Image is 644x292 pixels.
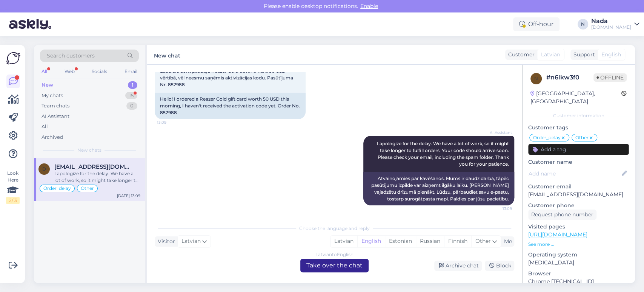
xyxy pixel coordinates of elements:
[154,50,180,60] label: New chat
[591,24,631,30] div: [DOMAIN_NAME]
[40,67,49,76] div: All
[77,147,101,154] span: New chats
[528,231,587,238] a: [URL][DOMAIN_NAME]
[444,236,471,247] div: Finnish
[155,225,514,232] div: Choose the language and reply
[315,251,354,258] div: Latvian to English
[90,67,109,76] div: Socials
[63,67,76,76] div: Web
[601,51,621,59] span: English
[501,238,512,245] div: Me
[126,102,137,110] div: 0
[485,261,514,271] div: Block
[157,120,185,125] span: 13:09
[528,112,629,119] div: Customer information
[578,19,588,30] div: N
[528,210,596,220] div: Request phone number
[6,51,20,65] img: Askly Logo
[570,51,595,59] div: Support
[505,51,535,59] div: Customer
[363,172,514,205] div: Atvainojamies par kavēšanos. Mums ir daudz darba, tāpēc pasūtījumu izpilde var aizņemt ilgāku lai...
[6,170,20,204] div: Look Here
[484,130,512,135] span: AI Assistant
[125,92,137,99] div: 15
[546,73,593,82] div: # n6lkw3f0
[123,67,139,76] div: Email
[54,170,140,184] div: I apologize for the delay. We have a lot of work, so it might take longer to fulfill orders. Your...
[155,238,175,245] div: Visitor
[416,236,444,247] div: Russian
[357,236,385,247] div: English
[534,76,538,81] span: n
[591,18,631,24] div: Nada
[528,251,629,259] p: Operating system
[181,237,201,245] span: Latvian
[41,102,69,110] div: Team chats
[358,3,380,9] span: Enable
[41,134,63,141] div: Archived
[528,278,629,286] p: Chrome [TECHNICAL_ID]
[54,163,133,170] span: Dace72@inbox.lv
[528,241,629,248] p: See more ...
[117,193,140,199] div: [DATE] 13:09
[533,135,561,140] span: Order_delay
[575,135,589,140] span: Other
[41,81,53,89] div: New
[530,90,621,106] div: [GEOGRAPHIC_DATA], [GEOGRAPHIC_DATA]
[155,93,306,119] div: Hello! I ordered a Reazer Gold gift card worth 50 USD this morning, I haven't received the activa...
[434,261,482,271] div: Archive chat
[41,123,48,130] div: All
[528,144,629,155] input: Add a tag
[513,17,559,31] div: Off-hour
[128,81,137,89] div: 1
[528,158,629,166] p: Customer name
[484,206,512,211] span: 13:09
[528,124,629,132] p: Customer tags
[528,183,629,191] p: Customer email
[593,73,627,82] span: Offline
[529,169,620,178] input: Add name
[528,191,629,199] p: [EMAIL_ADDRESS][DOMAIN_NAME]
[385,236,416,247] div: Estonian
[81,186,94,191] span: Other
[475,238,491,244] span: Other
[47,52,95,60] span: Search customers
[43,186,71,191] span: Order_delay
[41,92,63,99] div: My chats
[160,68,294,87] span: Labdien! Šorīt pasūtīju Reazer Gold dāvanu karti 50 USD vērtībā, vēl neesmu saņēmis aktivizācijas...
[42,166,46,172] span: D
[541,51,560,59] span: Latvian
[6,197,20,204] div: 2 / 3
[330,236,357,247] div: Latvian
[528,259,629,267] p: [MEDICAL_DATA]
[528,202,629,210] p: Customer phone
[528,270,629,278] p: Browser
[300,259,369,272] div: Take over the chat
[377,141,510,167] span: I apologize for the delay. We have a lot of work, so it might take longer to fulfill orders. Your...
[41,113,69,120] div: AI Assistant
[591,18,639,30] a: Nada[DOMAIN_NAME]
[528,223,629,231] p: Visited pages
